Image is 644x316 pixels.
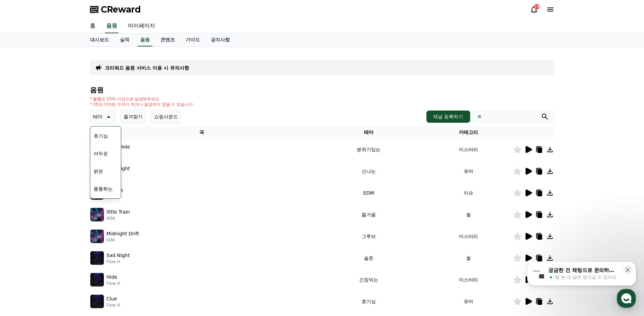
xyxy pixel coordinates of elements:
td: 긴장되는 [313,269,424,291]
td: 호기심 [313,291,424,312]
button: 호기심 [91,129,111,143]
p: * 35초 미만은 수익이 적거나 발생하지 않을 수 있습니다. [90,102,195,107]
td: 즐거움 [313,204,424,225]
a: CReward [90,4,141,15]
a: 19 [530,5,538,14]
p: Clue [107,295,117,302]
span: CReward [101,4,141,15]
p: IGNI [107,216,130,221]
td: 신나는 [313,160,424,182]
td: 유머 [424,160,513,182]
p: * 볼륨은 15% 이상으로 설정해주세요. [90,96,195,102]
span: 설정 [105,225,113,231]
a: 홈 [2,215,45,232]
a: 실적 [114,34,135,46]
a: 설정 [88,215,130,232]
p: Moonlight [107,165,130,172]
img: music [90,251,104,265]
p: 테마 [93,112,103,121]
a: 공지사항 [205,34,235,46]
a: 크리워드 음원 서비스 이용 시 유의사항 [105,64,189,71]
img: music [90,273,104,287]
a: 콘텐츠 [155,34,180,46]
th: 곡 [90,126,314,139]
td: 그루브 [313,225,424,247]
button: 통통튀는 [91,181,115,196]
a: 음원 [105,19,118,33]
button: 밝은 [91,164,106,179]
p: Sad Night [107,252,130,259]
button: 테마 [90,110,115,123]
td: 이슈 [424,182,513,204]
button: 어두운 [91,146,111,161]
button: 쇼핑사운드 [151,110,181,123]
td: 썰 [424,204,513,225]
button: 즐겨찾기 [121,110,146,123]
a: 마이페이지 [123,19,161,33]
a: 대시보드 [85,34,114,46]
img: music [90,230,104,243]
button: 채널 등록하기 [426,111,470,123]
img: music [90,295,104,308]
a: 홈 [85,19,101,33]
span: 홈 [21,225,25,231]
td: 미스터리 [424,269,513,291]
a: 음원 [137,34,152,46]
div: 19 [534,4,539,9]
p: Hide [107,274,117,281]
p: Flow H [107,281,120,286]
td: 썰 [424,247,513,269]
h4: 음원 [90,86,554,94]
p: Flow H [107,259,130,264]
a: 대화 [45,215,88,232]
td: 미스터리 [424,139,513,160]
td: 미스터리 [424,225,513,247]
th: 카테고리 [424,126,513,139]
img: music [90,208,104,221]
th: 테마 [313,126,424,139]
p: little Train [107,209,130,216]
a: 가이드 [180,34,205,46]
p: Flow H [107,302,120,308]
p: IGNI [107,237,139,243]
td: 유머 [424,291,513,312]
p: Midnight Drift [107,230,139,237]
td: 슬픈 [313,247,424,269]
td: 분위기있는 [313,139,424,160]
span: 대화 [62,225,70,231]
td: EDM [313,182,424,204]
